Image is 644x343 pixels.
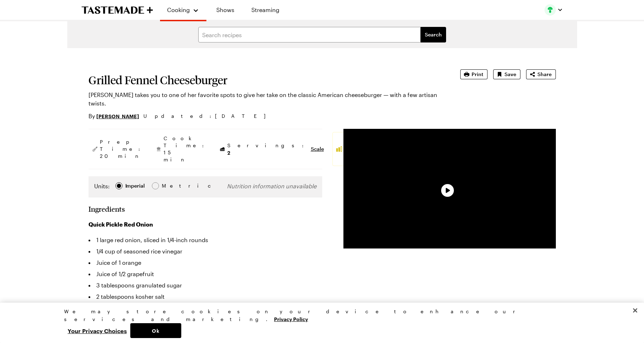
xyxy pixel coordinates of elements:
button: Share [526,69,556,79]
li: 1/4 cup of seasoned rice vinegar [89,246,322,257]
input: Search recipes [198,27,421,42]
span: Share [537,71,552,78]
h1: Grilled Fennel Cheeseburger [89,74,440,86]
a: More information about your privacy, opens in a new tab [274,315,308,322]
video-js: Video Player [343,129,556,248]
button: Ok [130,323,181,338]
div: Imperial [125,182,145,190]
a: [PERSON_NAME] [96,112,139,120]
span: Save [505,71,516,78]
button: Close [627,303,643,318]
li: 3 tablespoons granulated sugar [89,280,322,291]
p: By [89,112,139,120]
span: 2 [227,149,230,156]
img: Profile picture [545,4,556,16]
label: Units: [94,182,110,190]
span: Print [472,71,483,78]
button: Cooking [167,3,199,17]
button: Play Video [441,184,454,197]
span: Search [425,31,442,38]
span: Servings: [227,142,307,156]
li: 1 large red onion, sliced in 1/4-inch rounds [89,234,322,246]
div: Privacy [64,308,574,338]
p: [PERSON_NAME] takes you to one of her favorite spots to give her take on the classic American che... [89,91,440,108]
h3: Quick Pickle Red Onion [89,220,322,229]
li: 2 tablespoons kosher salt [89,291,322,302]
span: Cook Time: 15 min [164,135,207,163]
li: Juice of 1 orange [89,257,322,268]
button: filters [421,27,446,42]
div: Imperial Metric [94,182,177,192]
button: Profile picture [545,4,563,16]
li: Juice of 1/2 grapefruit [89,268,322,280]
span: Prep Time: 20 min [100,138,144,160]
div: Metric [162,182,177,190]
button: Save recipe [493,69,520,79]
button: Print [460,69,488,79]
div: We may store cookies on your device to enhance our services and marketing. [64,308,574,323]
span: Updated : [DATE] [143,112,273,120]
span: Metric [162,182,177,190]
span: Nutrition information unavailable [227,183,317,189]
button: Scale [311,145,324,153]
h2: Ingredients [89,205,125,213]
li: 1 teaspoon [PERSON_NAME] seeds [89,302,322,314]
a: To Tastemade Home Page [81,6,153,14]
span: Cooking [167,6,190,13]
span: Imperial [125,182,146,190]
button: Your Privacy Choices [64,323,130,338]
